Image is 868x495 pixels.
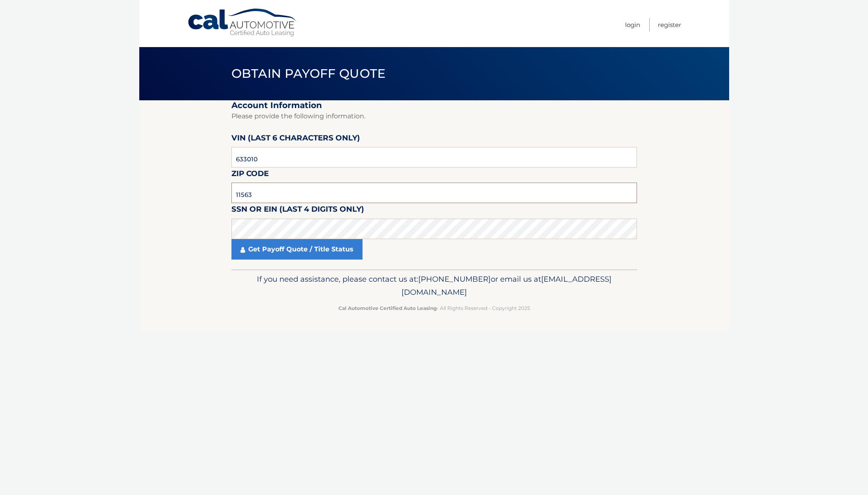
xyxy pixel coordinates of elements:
a: Register [658,18,681,32]
a: Get Payoff Quote / Title Status [231,239,363,260]
label: VIN (last 6 characters only) [231,132,360,147]
strong: Cal Automotive Certified Auto Leasing [338,305,437,311]
a: Login [625,18,640,32]
p: Please provide the following information. [231,111,637,122]
a: Cal Automotive [187,8,298,37]
span: Obtain Payoff Quote [231,66,386,81]
p: If you need assistance, please contact us at: or email us at [237,273,632,299]
label: SSN or EIN (last 4 digits only) [231,203,364,218]
label: Zip Code [231,167,269,183]
span: [PHONE_NUMBER] [418,274,491,284]
h2: Account Information [231,100,637,111]
p: - All Rights Reserved - Copyright 2025 [237,304,632,312]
